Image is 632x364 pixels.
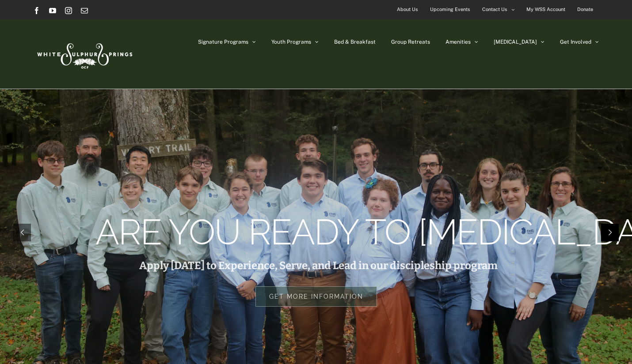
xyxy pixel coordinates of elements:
[494,39,537,45] span: [MEDICAL_DATA]
[391,39,430,45] span: Group Retreats
[271,39,311,45] span: Youth Programs
[560,20,599,64] a: Get Involved
[397,3,418,16] span: About Us
[445,20,478,64] a: Amenities
[255,286,377,307] rs-layer: Get more information
[334,20,376,64] a: Bed & Breakfast
[198,39,248,45] span: Signature Programs
[198,20,599,64] nav: Main Menu
[33,34,135,75] img: White Sulphur Springs Logo
[494,20,544,64] a: [MEDICAL_DATA]
[139,261,498,270] rs-layer: Apply [DATE] to Experience, Serve, and Lead in our discipleship program
[430,3,470,16] span: Upcoming Events
[577,3,593,16] span: Donate
[445,39,471,45] span: Amenities
[198,20,256,64] a: Signature Programs
[482,3,507,16] span: Contact Us
[526,3,565,16] span: My WSS Account
[560,39,591,45] span: Get Involved
[391,20,430,64] a: Group Retreats
[334,39,376,45] span: Bed & Breakfast
[271,20,319,64] a: Youth Programs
